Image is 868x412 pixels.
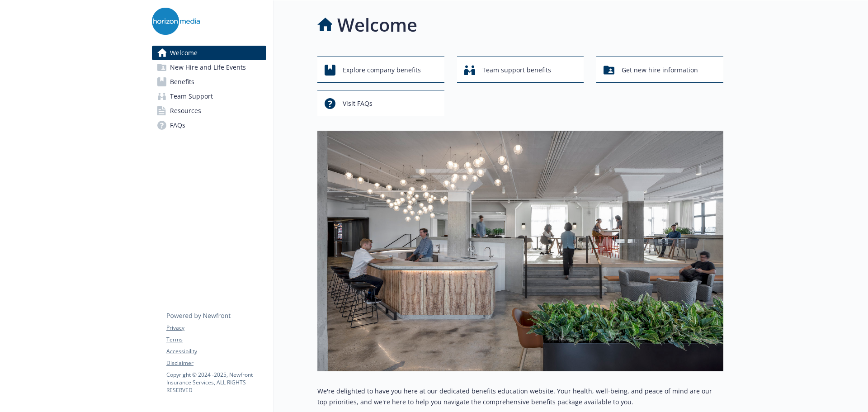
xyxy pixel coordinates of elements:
[166,324,266,332] a: Privacy
[317,90,444,116] button: Visit FAQs
[152,118,266,133] a: FAQs
[170,104,201,118] span: Resources
[152,89,266,104] a: Team Support
[317,57,444,83] button: Explore company benefits
[152,104,266,118] a: Resources
[166,336,266,344] a: Terms
[457,57,584,83] button: Team support benefits
[170,46,198,60] span: Welcome
[166,371,266,394] p: Copyright © 2024 - 2025 , Newfront Insurance Services, ALL RIGHTS RESERVED
[152,46,266,60] a: Welcome
[152,60,266,75] a: New Hire and Life Events
[170,75,194,89] span: Benefits
[152,75,266,89] a: Benefits
[166,359,266,367] a: Disclaimer
[596,57,723,83] button: Get new hire information
[170,89,213,104] span: Team Support
[170,60,246,75] span: New Hire and Life Events
[317,131,723,371] img: overview page banner
[317,386,723,407] p: We're delighted to have you here at our dedicated benefits education website. Your health, well-b...
[337,11,417,38] h1: Welcome
[343,95,373,112] span: Visit FAQs
[622,62,698,79] span: Get new hire information
[170,118,185,133] span: FAQs
[166,347,266,355] a: Accessibility
[343,62,421,79] span: Explore company benefits
[482,62,551,79] span: Team support benefits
